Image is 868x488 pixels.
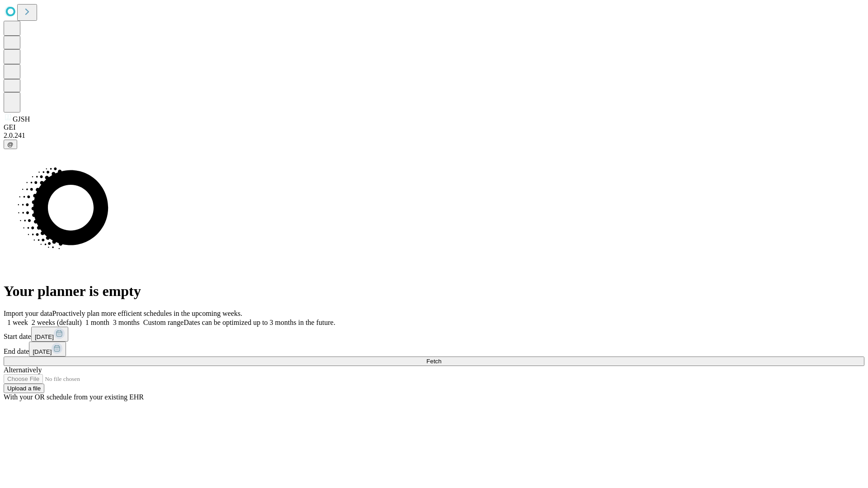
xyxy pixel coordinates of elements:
span: 3 months [113,319,140,326]
span: 1 month [85,319,109,326]
span: Import your data [4,310,52,317]
span: Fetch [426,358,441,365]
span: With your OR schedule from your existing EHR [4,393,144,401]
div: GEI [4,123,864,131]
span: Proactively plan more efficient schedules in the upcoming weeks. [52,310,242,317]
div: Start date [4,327,864,342]
span: [DATE] [33,348,52,355]
span: Dates can be optimized up to 3 months in the future. [184,319,335,326]
h1: Your planner is empty [4,283,864,300]
span: Custom range [143,319,184,326]
span: GJSH [13,115,30,123]
span: 2 weeks (default) [32,319,82,326]
div: End date [4,342,864,357]
span: [DATE] [35,333,54,340]
button: [DATE] [31,327,68,342]
span: @ [7,141,14,148]
div: 2.0.241 [4,131,864,140]
span: Alternatively [4,366,42,374]
button: Upload a file [4,384,44,393]
button: @ [4,140,17,149]
span: 1 week [7,319,28,326]
button: Fetch [4,357,864,366]
button: [DATE] [29,342,66,357]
